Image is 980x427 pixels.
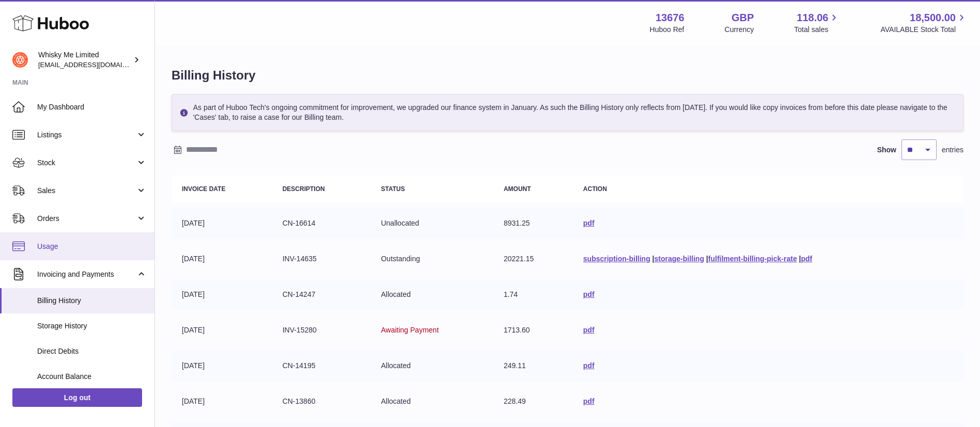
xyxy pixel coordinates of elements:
td: INV-15280 [272,315,371,345]
a: pdf [583,326,595,334]
div: Whisky Me Limited [38,50,131,70]
div: Huboo Ref [650,25,685,35]
span: Storage History [37,321,147,331]
a: 118.06 Total sales [794,11,840,35]
a: pdf [801,255,812,263]
a: pdf [583,361,595,370]
strong: Action [583,185,607,193]
a: Log out [12,388,142,407]
span: Billing History [37,296,147,306]
span: Direct Debits [37,346,147,356]
a: pdf [583,219,595,227]
span: | [652,255,655,263]
span: | [706,255,708,263]
span: Unallocated [381,219,419,227]
span: Allocated [381,361,411,370]
td: 20221.15 [493,244,573,274]
span: Sales [37,186,136,196]
span: Awaiting Payment [381,326,439,334]
span: Listings [37,130,136,140]
td: CN-14195 [272,351,371,381]
td: [DATE] [172,351,272,381]
span: | [799,255,801,263]
span: Account Balance [37,372,147,382]
strong: GBP [732,11,754,25]
span: Outstanding [381,255,420,263]
label: Show [877,145,896,155]
span: Total sales [794,25,840,35]
span: 18,500.00 [910,11,956,25]
td: 249.11 [493,351,573,381]
a: storage-billing [655,255,704,263]
span: My Dashboard [37,102,147,112]
td: CN-16614 [272,208,371,239]
span: Stock [37,158,136,168]
td: [DATE] [172,208,272,239]
h1: Billing History [172,67,963,84]
a: subscription-billing [583,255,650,263]
strong: Status [381,185,405,193]
td: 8931.25 [493,208,573,239]
span: Orders [37,214,136,224]
td: CN-14247 [272,279,371,310]
td: CN-13860 [272,386,371,417]
div: Currency [725,25,754,35]
td: 1713.60 [493,315,573,345]
span: Allocated [381,397,411,405]
span: AVAILABLE Stock Total [880,25,968,35]
div: As part of Huboo Tech's ongoing commitment for improvement, we upgraded our finance system in Jan... [172,94,963,131]
span: Usage [37,242,147,251]
td: [DATE] [172,386,272,417]
td: [DATE] [172,279,272,310]
td: 1.74 [493,279,573,310]
img: internalAdmin-13676@internal.huboo.com [12,52,28,68]
td: [DATE] [172,315,272,345]
span: [EMAIL_ADDRESS][DOMAIN_NAME] [38,60,152,69]
span: Allocated [381,290,411,298]
span: Invoicing and Payments [37,270,136,279]
span: entries [942,145,963,155]
strong: Amount [504,185,531,193]
td: 228.49 [493,386,573,417]
a: 18,500.00 AVAILABLE Stock Total [880,11,968,35]
a: pdf [583,397,595,405]
a: pdf [583,290,595,298]
span: 118.06 [797,11,828,25]
a: fulfilment-billing-pick-rate [708,255,797,263]
strong: 13676 [656,11,685,25]
td: [DATE] [172,244,272,274]
td: INV-14635 [272,244,371,274]
strong: Invoice Date [182,185,225,193]
strong: Description [283,185,325,193]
